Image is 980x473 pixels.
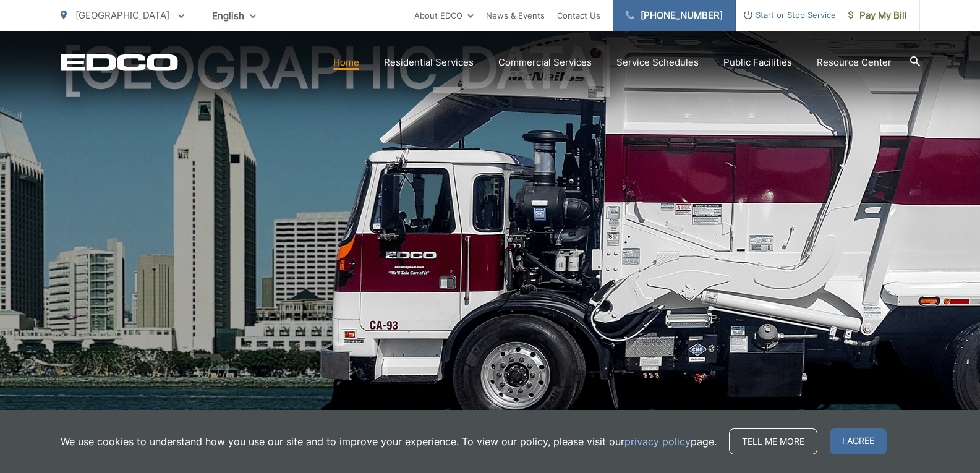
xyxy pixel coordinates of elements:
span: English [203,5,265,27]
a: News & Events [486,8,545,23]
a: Resource Center [817,55,892,70]
a: Contact Us [557,8,600,23]
p: We use cookies to understand how you use our site and to improve your experience. To view our pol... [61,434,717,449]
a: Home [333,55,359,70]
a: Service Schedules [616,55,699,70]
a: EDCD logo. Return to the homepage. [61,54,178,71]
a: Public Facilities [723,55,792,70]
span: Pay My Bill [848,8,907,23]
span: I agree [830,428,887,454]
a: About EDCO [414,8,474,23]
a: Residential Services [384,55,474,70]
a: Tell me more [729,428,817,454]
a: privacy policy [624,434,691,449]
a: Commercial Services [498,55,592,70]
h1: [GEOGRAPHIC_DATA] [61,37,920,428]
span: [GEOGRAPHIC_DATA] [75,9,169,21]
